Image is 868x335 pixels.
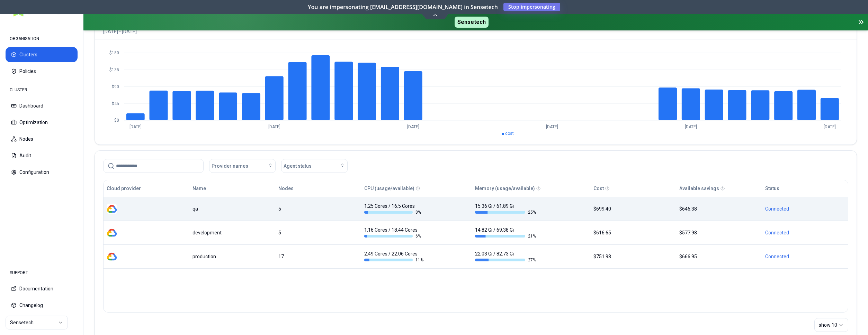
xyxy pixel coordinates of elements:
[114,118,119,123] tspan: $0
[193,182,206,195] button: Name
[475,226,536,239] div: 14.82 Gi / 69.38 Gi
[6,32,78,46] div: ORGANISATION
[109,67,119,72] tspan: $135
[593,253,673,260] div: $751.98
[765,253,845,260] div: Connected
[6,115,78,130] button: Optimization
[6,281,78,296] button: Documentation
[364,210,425,215] div: 8 %
[107,204,117,214] img: gcp
[679,253,759,260] div: $666.95
[593,205,673,212] div: $699.40
[6,98,78,113] button: Dashboard
[505,131,514,136] span: cost
[103,28,137,35] p: [DATE] - [DATE]
[278,205,358,212] div: 5
[475,203,536,215] div: 15.36 Gi / 61.89 Gi
[824,124,836,129] tspan: [DATE]
[685,124,697,129] tspan: [DATE]
[107,251,117,262] img: gcp
[281,159,348,173] button: Agent status
[593,229,673,236] div: $616.65
[193,205,272,212] div: qa
[6,131,78,147] button: Nodes
[6,266,78,280] div: SUPPORT
[364,250,425,263] div: 2.49 Cores / 22.06 Cores
[6,47,78,62] button: Clusters
[6,298,78,313] button: Changelog
[407,124,419,129] tspan: [DATE]
[6,165,78,180] button: Configuration
[364,226,425,239] div: 1.16 Cores / 18.44 Cores
[112,84,119,89] tspan: $90
[278,229,358,236] div: 5
[475,257,536,263] div: 27 %
[6,64,78,79] button: Policies
[593,182,604,195] button: Cost
[6,148,78,163] button: Audit
[278,253,358,260] div: 17
[364,233,425,239] div: 6 %
[107,182,141,195] button: Cloud provider
[475,210,536,215] div: 25 %
[193,229,272,236] div: development
[209,159,276,173] button: Provider names
[112,101,119,106] tspan: $45
[268,124,280,129] tspan: [DATE]
[109,50,119,55] tspan: $180
[679,182,719,195] button: Available savings
[765,229,845,236] div: Connected
[475,182,535,195] button: Memory (usage/available)
[193,253,272,260] div: production
[765,205,845,212] div: Connected
[475,250,536,263] div: 22.03 Gi / 82.73 Gi
[6,83,78,97] div: CLUSTER
[679,205,759,212] div: $646.38
[765,185,779,192] div: Status
[129,124,142,129] tspan: [DATE]
[107,227,117,238] img: gcp
[212,162,248,169] span: Provider names
[364,203,425,215] div: 1.25 Cores / 16.5 Cores
[546,124,558,129] tspan: [DATE]
[679,229,759,236] div: $577.98
[475,233,536,239] div: 21 %
[278,182,294,195] button: Nodes
[364,182,414,195] button: CPU (usage/available)
[455,17,489,28] span: Sensetech
[364,257,425,263] div: 11 %
[284,162,312,169] span: Agent status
